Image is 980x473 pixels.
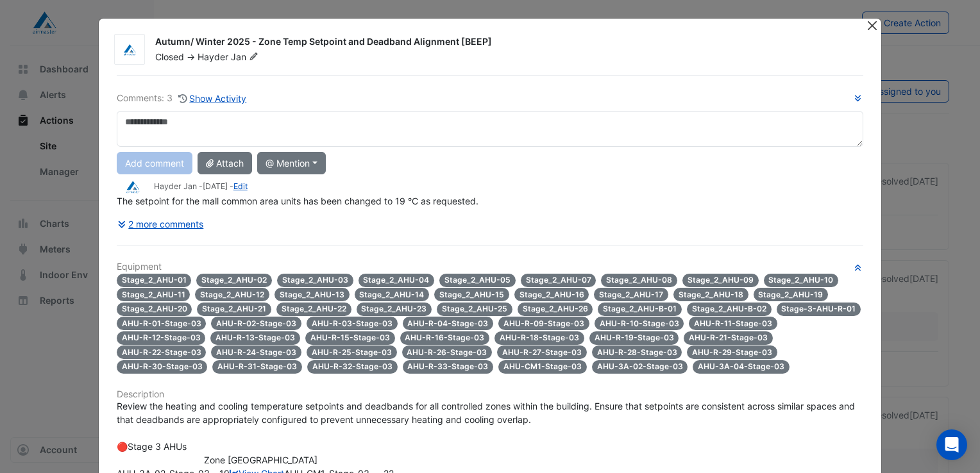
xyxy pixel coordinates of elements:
span: AHU-R-19-Stage-03 [589,331,679,345]
button: Show Activity [178,91,248,106]
span: Stage_2_AHU-10 [764,274,839,287]
img: Airmaster Australia [117,180,149,194]
span: AHU-R-32-Stage-03 [307,360,398,374]
span: AHU-R-31-Stage-03 [212,360,302,374]
span: 2025-08-01 12:20:50 [203,181,228,191]
span: AHU-R-15-Stage-03 [305,331,395,345]
span: AHU-R-09-Stage-03 [498,317,589,330]
span: AHU-R-24-Stage-03 [211,345,301,359]
span: Stage_2_AHU-07 [521,274,596,287]
span: Stage_2_AHU-08 [601,274,677,287]
img: Airmaster Australia [115,44,144,56]
span: Stage_2_AHU-02 [196,274,272,287]
span: AHU-R-22-Stage-03 [117,345,207,359]
span: Stage_2_AHU-12 [195,288,269,301]
span: Stage_2_AHU-05 [439,274,516,287]
span: Stage_2_AHU-16 [514,288,589,301]
div: Open Intercom Messenger [936,429,967,460]
span: AHU-R-01-Stage-03 [117,317,207,330]
div: Autumn/ Winter 2025 - Zone Temp Setpoint and Deadband Alignment [BEEP] [155,35,850,51]
span: Stage_2_AHU-14 [355,288,430,301]
span: Stage_2_AHU-04 [359,274,435,287]
span: Stage_2_AHU-20 [117,303,192,316]
button: Close [865,19,879,32]
span: Stage_2_AHU-13 [275,288,350,301]
span: Stage_2_AHU-15 [434,288,509,301]
span: AHU-R-29-Stage-03 [687,345,777,359]
span: Stage_2_AHU-11 [117,288,190,301]
span: AHU-R-11-Stage-03 [689,317,777,330]
span: Stage_2_AHU-22 [276,303,351,316]
span: AHU-R-13-Stage-03 [210,331,300,345]
span: Stage_2_AHU-B-02 [687,303,772,316]
span: Stage_2_AHU-19 [754,288,829,301]
span: AHU-R-30-Stage-03 [117,360,208,374]
button: Attach [198,152,252,174]
span: Hayder [198,51,228,62]
span: Stage_2_AHU-23 [357,303,432,316]
h6: Description [117,389,863,400]
h6: Equipment [117,261,863,272]
span: AHU-R-03-Stage-03 [307,317,398,330]
span: Stage_2_AHU-18 [673,288,748,301]
button: 2 more comments [117,213,205,235]
span: Stage_2_AHU-B-01 [598,303,682,316]
span: AHU-R-12-Stage-03 [117,331,206,345]
span: AHU-CM1-Stage-03 [498,360,587,374]
span: AHU-R-04-Stage-03 [403,317,494,330]
span: AHU-R-26-Stage-03 [402,345,493,359]
span: AHU-R-28-Stage-03 [592,345,682,359]
span: AHU-R-10-Stage-03 [595,317,684,330]
span: AHU-3A-02-Stage-03 [592,360,688,374]
a: Edit [233,181,248,191]
span: Stage_2_AHU-01 [117,274,192,287]
span: AHU-R-33-Stage-03 [403,360,494,374]
div: Comments: 3 [117,91,248,106]
span: Stage_2_AHU-25 [437,303,512,316]
span: AHU-R-18-Stage-03 [494,331,584,345]
span: Stage_2_AHU-21 [197,303,271,316]
span: -> [187,51,195,62]
span: AHU-R-21-Stage-03 [684,331,773,345]
span: AHU-R-16-Stage-03 [400,331,490,345]
span: AHU-R-25-Stage-03 [307,345,397,359]
span: AHU-R-02-Stage-03 [211,317,301,330]
span: AHU-3A-04-Stage-03 [693,360,790,374]
span: The setpoint for the mall common area units has been changed to 19 °C as requested. [117,195,478,206]
span: Stage_2_AHU-17 [594,288,668,301]
button: @ Mention [257,152,326,174]
span: AHU-R-27-Stage-03 [497,345,587,359]
span: Stage_2_AHU-26 [518,303,593,316]
small: Hayder Jan - - [154,181,248,192]
span: Jan [231,51,261,63]
span: Closed [155,51,184,62]
span: Stage_2_AHU-09 [682,274,759,287]
span: Stage-3-AHU-R-01 [777,303,861,316]
span: Stage_2_AHU-03 [277,274,353,287]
